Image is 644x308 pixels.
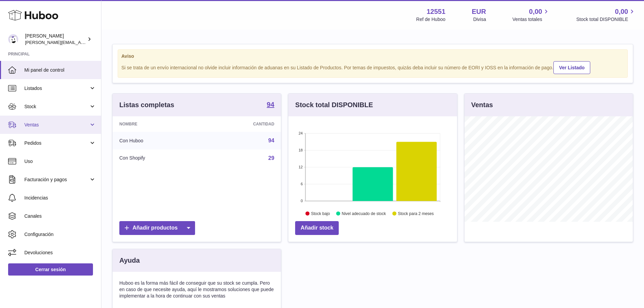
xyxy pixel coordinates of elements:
[25,33,86,46] div: [PERSON_NAME]
[268,138,275,143] a: 94
[427,7,446,16] strong: 12551
[24,122,89,128] span: Ventas
[299,148,303,152] text: 18
[24,140,89,146] span: Pedidos
[24,176,89,183] span: Facturación y pagos
[268,155,275,161] a: 29
[24,67,96,73] span: Mi panel de control
[512,16,550,23] span: Ventas totales
[119,100,174,110] h3: Listas completas
[301,199,303,203] text: 0
[576,7,636,23] a: 0,00 Stock total DISPONIBLE
[311,211,330,216] text: Stock bajo
[299,165,303,169] text: 12
[267,101,274,109] a: 94
[121,60,624,74] div: Si se trata de un envío internacional no olvide incluir información de aduanas en su Listado de P...
[119,221,195,235] a: Añadir productos
[25,40,172,45] span: [PERSON_NAME][EMAIL_ADDRESS][PERSON_NAME][DOMAIN_NAME]
[24,213,96,219] span: Canales
[8,263,93,276] a: Cerrar sesión
[615,7,628,16] span: 0,00
[299,131,303,135] text: 24
[24,158,96,165] span: Uso
[529,7,542,16] span: 0,00
[295,221,339,235] a: Añadir stock
[553,61,590,74] a: Ver Listado
[398,211,434,216] text: Stock para 2 meses
[24,85,89,92] span: Listados
[8,34,18,44] img: gerardo.montoiro@cleverenterprise.es
[295,100,373,110] h3: Stock total DISPONIBLE
[113,149,202,167] td: Con Shopify
[24,231,96,238] span: Configuración
[24,103,89,110] span: Stock
[301,182,303,186] text: 6
[119,256,140,265] h3: Ayuda
[24,195,96,201] span: Incidencias
[202,116,281,132] th: Cantidad
[113,132,202,149] td: Con Huboo
[342,211,386,216] text: Nivel adecuado de stock
[416,16,445,23] div: Ref de Huboo
[512,7,550,23] a: 0,00 Ventas totales
[267,101,274,108] strong: 94
[471,100,493,110] h3: Ventas
[576,16,636,23] span: Stock total DISPONIBLE
[472,7,486,16] strong: EUR
[24,250,96,256] span: Devoluciones
[473,16,486,23] div: Divisa
[119,280,274,299] p: Huboo es la forma más fácil de conseguir que su stock se cumpla. Pero en caso de que necesite ayu...
[121,53,624,60] strong: Aviso
[113,116,202,132] th: Nombre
